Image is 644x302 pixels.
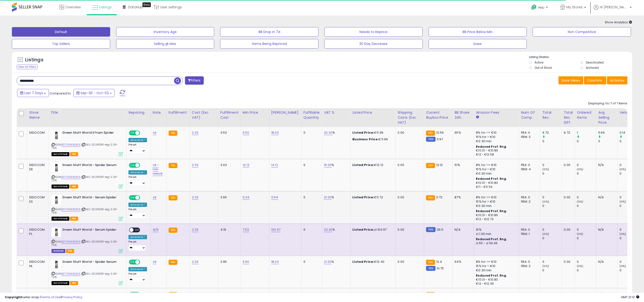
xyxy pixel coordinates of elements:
[352,228,392,232] div: zł 100.97
[476,181,515,185] div: €10.01 - €10.83
[25,57,43,63] h5: Listings
[476,200,515,204] div: 15% for > €10
[61,240,80,244] a: B07DGW8Q66
[521,200,537,204] div: FBM: 2
[17,89,49,97] button: Last 7 Days
[128,5,143,10] span: DataHub
[29,195,45,204] div: DIDOCOM ES
[577,139,596,143] div: 0
[169,110,188,115] div: Fulfillment
[192,227,199,232] a: 2.33
[116,27,214,37] button: Inventory Age
[476,163,515,167] div: 8% for <= €10
[620,171,639,176] div: 0
[128,272,147,283] div: Preset:
[588,101,627,106] div: Displaying 1 to 7 of 7 items
[128,138,147,142] div: Amazon AI *
[133,228,141,232] span: OFF
[128,143,147,154] div: Preset:
[128,240,147,251] div: Preset:
[271,110,299,115] div: [PERSON_NAME]
[52,131,61,140] img: 41SQbPl8rpL._SL40_.jpg
[52,272,118,279] span: | SKU: 20240911-erg-2.33-706
[620,110,637,115] div: Velocity
[542,200,549,204] small: (0%)
[12,39,110,49] button: Top Sellers
[436,163,443,167] span: 12.12
[437,137,443,141] span: 11.97
[620,228,639,232] div: 0
[620,139,639,143] div: 0
[142,2,151,7] div: Tooltip anchor
[577,110,594,120] div: Ordered Items
[352,259,374,264] b: Listed Price:
[531,4,537,10] i: Get Help
[66,249,74,253] span: FBA
[398,228,420,232] div: 0.00
[586,60,604,64] label: Deactivated
[586,66,599,70] label: Archived
[476,153,515,157] div: €12 - €12.58
[564,260,571,264] div: 0.00
[426,260,435,265] small: FBA
[29,131,45,135] div: DIDOCOM
[116,39,214,49] button: Selling @ Max
[429,27,527,37] button: BB Price Below Min
[476,177,507,181] b: Reduced Prof. Rng.
[398,110,422,125] div: Shipping Costs (Exc. VAT)
[324,195,347,200] div: %
[436,130,444,135] span: 12.59
[52,143,118,150] span: | SKU: 20240911-erg-2.33-706
[324,130,332,135] a: 20.00
[192,130,199,135] a: 2.33
[542,131,562,135] div: 9.72
[128,170,147,175] div: Amazon AI *
[620,200,626,204] small: (0%)
[128,203,147,207] div: Amazon AI *
[220,195,237,200] div: 3.66
[324,227,332,232] a: 23.00
[153,130,156,135] a: ok
[529,55,632,59] p: Listing States:
[476,204,515,208] div: €0.30 min
[598,110,616,125] div: Avg Selling Price
[271,130,279,135] a: 18.03
[324,163,331,167] a: 19.00
[542,268,562,273] div: 0
[243,292,249,297] a: 6.50
[476,228,515,232] div: 10%
[476,131,515,135] div: 8% for <= €10
[153,292,156,297] a: ok
[564,110,573,125] div: Total Rev. Diff.
[476,195,515,200] div: 8% for <= €10
[52,260,123,285] div: ASIN:
[50,110,124,115] div: Title
[12,27,110,37] button: Default
[426,195,435,200] small: FBA
[220,131,237,135] div: 3.53
[620,204,639,208] div: 0
[521,135,537,139] div: FBM: 3
[542,228,562,232] div: 0
[598,228,614,232] div: N/A
[139,131,147,135] span: OFF
[62,228,120,233] b: Green Stuff World - Serum Spider
[598,260,614,264] div: N/A
[73,89,115,97] button: Sep-26 - Oct-02
[521,163,537,167] div: FBA: 0
[303,131,318,135] div: 0
[598,195,614,200] div: N/A
[52,175,118,182] span: | SKU: 20240911-erg-2.33-706
[52,228,61,237] img: 41SQbPl8rpL._SL40_.jpg
[476,110,517,115] div: Amazon Fees
[577,195,596,200] div: 0
[527,1,553,15] a: Help
[139,163,147,167] span: OFF
[192,195,199,200] a: 2.33
[128,110,149,115] div: Repricing
[153,163,163,176] a: ok - min relevé
[607,76,627,84] button: Actions
[598,131,617,135] div: 11.66
[352,131,392,135] div: €11.99
[426,266,435,271] small: FBM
